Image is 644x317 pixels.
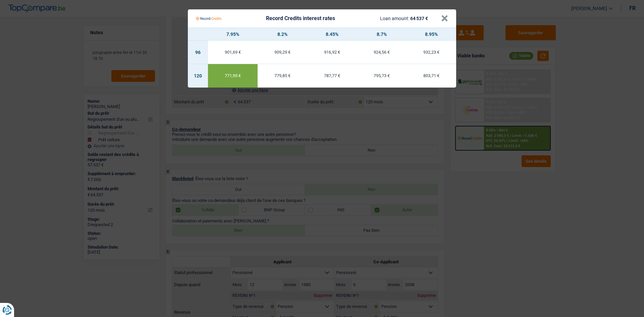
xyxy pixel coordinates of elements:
div: 779,85 € [258,73,307,78]
th: 8.7% [357,28,407,41]
td: 96 [188,41,208,64]
button: × [441,15,448,22]
span: Loan amount: [380,16,409,21]
th: 8.2% [258,28,307,41]
td: 120 [188,64,208,88]
th: 7.95% [208,28,258,41]
div: 901,69 € [208,50,258,54]
span: 64 537 € [410,16,428,21]
div: 803,71 € [407,73,456,78]
div: Record Credits interest rates [266,16,335,21]
div: 909,29 € [258,50,307,54]
div: 916,92 € [307,50,357,54]
img: Record Credits [196,12,221,25]
div: 932,23 € [407,50,456,54]
th: 8.95% [407,28,456,41]
div: 771,95 € [208,73,258,78]
div: 795,73 € [357,73,407,78]
div: 924,56 € [357,50,407,54]
th: 8.45% [307,28,357,41]
div: 787,77 € [307,73,357,78]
